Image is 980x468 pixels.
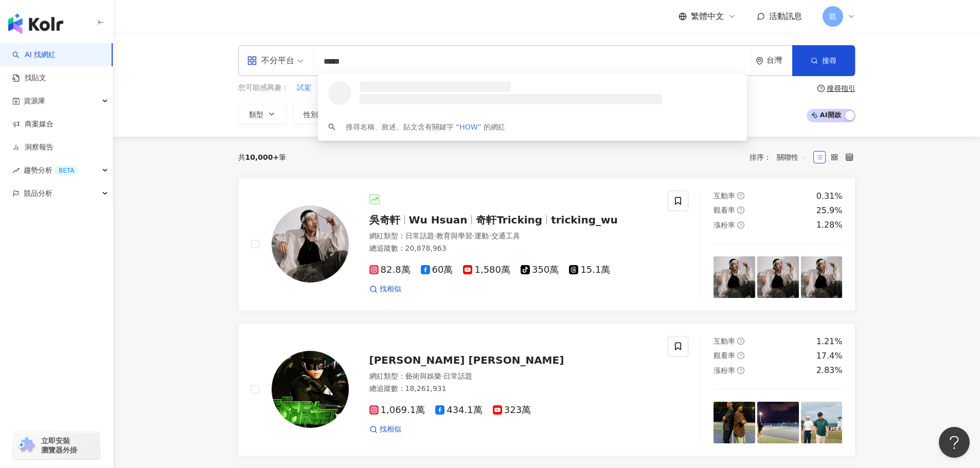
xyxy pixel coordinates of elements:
span: 教育與學習 [436,232,472,240]
span: 82.8萬 [369,265,411,275]
button: 類型 [238,104,287,124]
button: 搜尋 [792,45,855,76]
span: 繁體中文 [691,11,724,22]
span: question-circle [817,85,825,92]
span: environment [756,57,763,65]
a: KOL Avatar吳奇軒Wu Hsuan奇軒Trickingtricking_wu網紅類型：日常話題·教育與學習·運動·交通工具總追蹤數：20,878,96382.8萬60萬1,580萬350... [238,178,856,311]
a: searchAI 找網紅 [12,50,56,60]
span: 試駕 [297,83,311,93]
div: 2.83% [816,365,843,376]
span: 1,069.1萬 [369,405,425,416]
div: BETA [55,165,78,176]
img: post-image [757,256,799,298]
button: 性別 [293,104,341,124]
div: 搜尋指引 [827,84,856,92]
div: 1.28% [816,219,843,231]
div: 總追蹤數 ： 20,878,963 [369,244,656,254]
span: 漲粉率 [714,221,735,229]
span: 吳奇軒 [369,214,400,226]
span: [PERSON_NAME] [PERSON_NAME] [369,354,564,366]
span: 立即安裝 瀏覽器外掛 [41,436,77,455]
button: 試駕 [296,82,312,93]
div: 不分平台 [247,52,294,69]
div: 網紅類型 ： [369,231,656,241]
span: Wu Hsuan [409,214,468,226]
a: 找相似 [369,284,401,294]
div: 共 筆 [238,153,287,161]
img: chrome extension [16,437,37,454]
span: 互動率 [714,337,735,345]
span: 漲粉率 [714,366,735,375]
span: · [441,372,443,380]
img: post-image [714,402,755,443]
div: 1.21% [816,336,843,347]
span: 趨勢分析 [24,159,78,182]
a: 找貼文 [12,73,46,83]
span: 類型 [249,110,263,119]
span: 搜尋 [822,57,836,65]
img: post-image [757,402,799,443]
a: 商案媒合 [12,119,54,129]
span: 日常話題 [405,232,434,240]
span: question-circle [737,221,744,229]
img: post-image [714,256,755,298]
span: 10,000+ [245,153,279,161]
span: 運動 [474,232,489,240]
div: 17.4% [816,350,843,362]
span: 凱 [829,11,836,22]
span: 日常話題 [443,372,472,380]
span: 323萬 [493,405,531,416]
span: question-circle [737,207,744,214]
a: chrome extension立即安裝 瀏覽器外掛 [13,432,100,459]
span: question-circle [737,352,744,359]
a: 洞察報告 [12,142,54,153]
div: 總追蹤數 ： 18,261,931 [369,384,656,394]
img: post-image [801,402,843,443]
span: 交通工具 [491,232,520,240]
img: post-image [801,256,843,298]
div: 搜尋名稱、敘述、貼文含有關鍵字 “ ” 的網紅 [346,121,506,133]
span: 1,580萬 [463,265,510,275]
span: search [328,123,335,130]
span: 350萬 [521,265,559,275]
span: tricking_wu [551,214,618,226]
span: 觀看率 [714,206,735,214]
div: 台灣 [767,56,792,65]
div: 網紅類型 ： [369,371,656,382]
span: 活動訊息 [769,11,802,21]
span: 競品分析 [24,182,52,205]
span: 互動率 [714,192,735,200]
a: KOL Avatar[PERSON_NAME] [PERSON_NAME]網紅類型：藝術與娛樂·日常話題總追蹤數：18,261,9311,069.1萬434.1萬323萬找相似互動率questi... [238,323,856,456]
span: 找相似 [380,424,401,435]
span: · [489,232,491,240]
img: KOL Avatar [272,205,349,283]
span: question-circle [737,192,744,199]
span: question-circle [737,367,744,374]
span: · [472,232,474,240]
img: KOL Avatar [272,351,349,428]
span: 您可能感興趣： [238,83,289,93]
iframe: Help Scout Beacon - Open [939,427,970,458]
span: question-circle [737,338,744,345]
span: 資源庫 [24,89,45,113]
div: 0.31% [816,191,843,202]
span: · [434,232,436,240]
span: 關聯性 [777,149,808,165]
span: 434.1萬 [435,405,483,416]
span: 找相似 [380,284,401,294]
div: 25.9% [816,205,843,216]
a: 找相似 [369,424,401,435]
span: 性別 [304,110,318,119]
img: logo [8,13,63,34]
div: 排序： [750,149,813,165]
span: appstore [247,55,257,66]
span: 觀看率 [714,351,735,360]
span: 15.1萬 [569,265,610,275]
span: HOW [459,123,477,131]
span: 奇軒Tricking [476,214,542,226]
span: rise [12,167,20,174]
span: 60萬 [421,265,453,275]
span: 藝術與娛樂 [405,372,441,380]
